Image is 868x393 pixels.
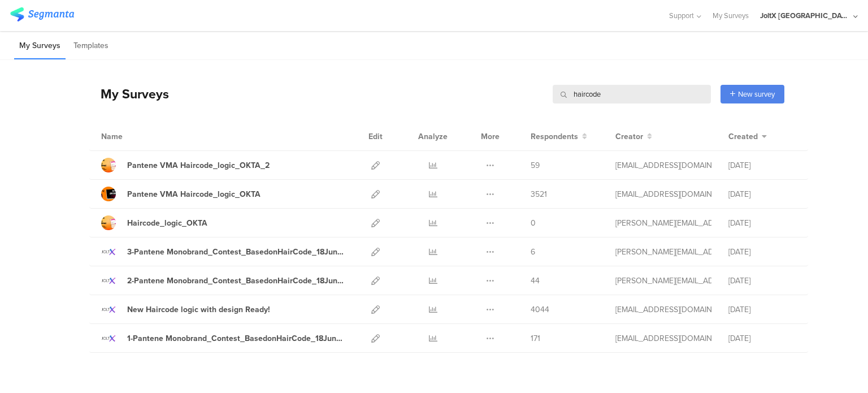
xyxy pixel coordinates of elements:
span: 3521 [531,188,547,200]
div: 1-Pantene Monobrand_Contest_BasedonHairCode_18June_19June24" [127,332,346,344]
div: New Haircode logic with design Ready! [127,304,270,316]
div: Pantene VMA Haircode_logic_OKTA_2 [127,159,270,171]
span: 44 [531,275,540,287]
div: baroutis.db@pg.com [615,332,711,344]
div: Analyze [416,122,450,150]
span: Creator [615,131,643,142]
div: arvanitis.a@pg.com [615,275,711,287]
button: Created [728,131,767,142]
span: 4044 [531,304,549,316]
div: Edit [363,122,388,150]
span: 59 [531,159,540,171]
span: Created [728,131,758,142]
a: 3-Pantene Monobrand_Contest_BasedonHairCode_18June_[DATE]" [101,244,346,259]
div: 3-Pantene Monobrand_Contest_BasedonHairCode_18June_19June24" [127,246,346,258]
div: JoltX [GEOGRAPHIC_DATA] [760,10,850,21]
div: Name [101,131,169,142]
div: [DATE] [728,246,796,258]
img: segmanta logo [10,7,74,21]
button: Respondents [531,131,587,142]
span: 0 [531,217,536,229]
span: New survey [738,89,775,100]
a: 1-Pantene Monobrand_Contest_BasedonHairCode_18June_[DATE]" [101,331,346,346]
div: 2-Pantene Monobrand_Contest_BasedonHairCode_18June_19June24" [127,275,346,287]
div: [DATE] [728,188,796,200]
a: Pantene VMA Haircode_logic_OKTA_2 [101,158,270,172]
input: Survey Name, Creator... [553,85,711,103]
a: 2-Pantene Monobrand_Contest_BasedonHairCode_18June_[DATE]" [101,273,346,288]
div: baroutis.db@pg.com [615,304,711,316]
div: arvanitis.a@pg.com [615,217,711,229]
div: arvanitis.a@pg.com [615,246,711,258]
span: Respondents [531,131,578,142]
div: baroutis.db@pg.com [615,188,711,200]
a: New Haircode logic with design Ready! [101,302,270,317]
div: [DATE] [728,217,796,229]
div: [DATE] [728,275,796,287]
li: Templates [68,33,114,59]
a: Pantene VMA Haircode_logic_OKTA [101,187,261,201]
div: [DATE] [728,159,796,171]
div: [DATE] [728,332,796,344]
span: Support [669,10,694,21]
button: Creator [615,131,652,142]
div: baroutis.db@pg.com [615,159,711,171]
div: [DATE] [728,304,796,316]
li: My Surveys [14,33,66,59]
div: More [478,122,502,150]
span: 171 [531,332,540,344]
div: My Surveys [89,84,169,103]
div: Pantene VMA Haircode_logic_OKTA [127,188,261,200]
span: 6 [531,246,535,258]
a: Haircode_logic_OKTA [101,215,207,230]
div: Haircode_logic_OKTA [127,217,207,229]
